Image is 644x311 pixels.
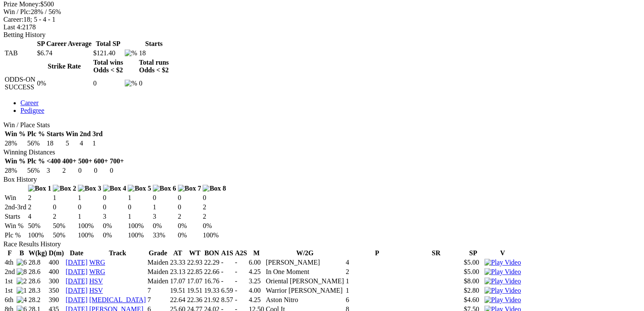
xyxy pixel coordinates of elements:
[265,268,344,276] td: In One Moment
[3,240,641,248] div: Race Results History
[127,194,152,202] td: 1
[4,203,27,211] td: 2nd-3rd
[248,286,264,295] td: 4.00
[138,75,169,91] td: 0
[177,231,202,240] td: 0%
[220,296,233,304] td: 8.57
[235,286,247,295] td: -
[89,287,103,294] a: HSV
[186,258,203,267] td: 22.93
[125,80,137,87] img: %
[138,49,169,57] td: 18
[177,212,202,221] td: 2
[186,268,203,276] td: 22.85
[169,249,186,257] th: AT
[235,258,247,267] td: -
[169,277,186,285] td: 17.07
[186,296,203,304] td: 22.36
[484,287,521,294] a: Watch Replay on Watchdog
[464,268,483,276] td: $5.00
[93,40,123,48] th: Total SP
[78,157,93,165] th: 500+
[17,268,27,276] img: 8
[186,249,203,257] th: WT
[28,222,52,230] td: 50%
[52,212,77,221] td: 2
[203,277,220,285] td: 16.76
[169,258,186,267] td: 23.33
[93,75,123,91] td: 0
[152,212,177,221] td: 3
[52,203,77,211] td: 0
[4,212,27,221] td: Starts
[17,277,27,285] img: 2
[345,296,409,304] td: 6
[484,287,521,294] img: Play Video
[78,166,93,175] td: 0
[265,249,344,257] th: W/2G
[66,296,88,303] a: [DATE]
[77,212,102,221] td: 1
[66,259,88,266] a: [DATE]
[202,203,226,211] td: 2
[27,130,45,138] th: Plc %
[4,157,26,165] th: Win %
[49,296,65,304] td: 390
[464,296,483,304] td: $4.60
[4,277,15,285] td: 1st
[152,194,177,202] td: 0
[3,0,641,8] div: $500
[20,107,44,114] a: Pedigree
[127,212,152,221] td: 1
[265,277,344,285] td: Oriental [PERSON_NAME]
[4,194,27,202] td: Win
[202,231,226,240] td: 100%
[345,249,409,257] th: P
[248,296,264,304] td: 4.25
[248,277,264,285] td: 3.25
[484,268,521,275] a: Watch Replay on Watchdog
[37,58,92,74] th: Strike Rate
[147,286,169,295] td: 7
[46,130,64,138] th: Starts
[20,99,39,106] a: Career
[147,258,169,267] td: Maiden
[94,166,109,175] td: 0
[203,296,220,304] td: 21.92
[4,231,27,240] td: Plc %
[89,249,146,257] th: Track
[127,222,152,230] td: 100%
[3,31,641,39] div: Betting History
[235,268,247,276] td: -
[220,258,233,267] td: -
[28,258,48,267] td: 28.8
[27,166,45,175] td: 56%
[4,296,15,304] td: 6th
[77,231,102,240] td: 100%
[153,185,176,192] img: Box 6
[202,194,226,202] td: 0
[65,130,78,138] th: Win
[177,203,202,211] td: 0
[169,286,186,295] td: 19.51
[464,258,483,267] td: $5.00
[66,277,88,285] a: [DATE]
[37,40,92,48] th: SP Career Average
[3,23,22,31] span: Last 4:
[484,268,521,276] img: Play Video
[169,268,186,276] td: 23.13
[46,139,64,148] td: 18
[177,222,202,230] td: 0%
[3,16,641,23] div: 18; 5 - 4 - 1
[484,296,521,303] a: Watch Replay on Watchdog
[464,286,483,295] td: $2.80
[28,286,48,295] td: 28.3
[28,231,52,240] td: 100%
[28,194,52,202] td: 2
[125,49,137,57] img: %
[103,185,126,192] img: Box 4
[202,212,226,221] td: 2
[345,258,409,267] td: 4
[3,121,641,129] div: Win / Place Stats
[89,268,105,275] a: WRG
